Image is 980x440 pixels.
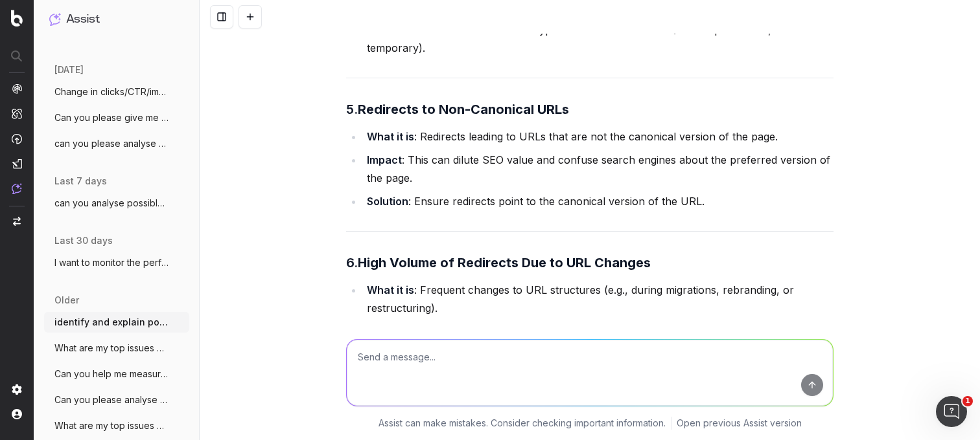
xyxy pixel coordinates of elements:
button: Assist [49,10,184,28]
button: identify and explain potential reasons b [44,312,189,333]
img: Botify logo [11,10,23,27]
li: : This can lead to a high number of redirects if not managed properly. [363,322,834,340]
button: Can you please analyse the heading hiera [44,390,189,410]
button: Can you please give me some actionable i [44,107,189,128]
button: What are my top issues concerning [44,415,189,436]
img: Setting [12,384,22,395]
span: Can you please give me some actionable i [54,111,169,124]
span: Change in clicks/CTR/impressions over la [54,85,169,98]
span: Can you help me measuring the improvemen [54,368,169,380]
span: Can you please analyse the heading hiera [54,393,169,406]
img: Activation [12,133,22,144]
button: What are my top issues concerning [44,338,189,358]
span: last 7 days [54,175,107,188]
strong: High Volume of Redirects Due to URL Changes [358,255,651,270]
span: last 30 days [54,234,113,247]
span: [DATE] [54,63,84,76]
span: What are my top issues concerning [54,419,169,432]
span: I want to monitor the performance of pro [54,256,169,269]
strong: What it is [367,283,414,296]
strong: Redirects to Non-Canonical URLs [358,102,569,117]
li: : Frequent changes to URL structures (e.g., during migrations, rebranding, or restructuring). [363,281,834,317]
span: 1 [962,396,973,406]
li: : Redirects leading to URLs that are not the canonical version of the page. [363,127,834,146]
span: can you please analyse and tell me more [54,137,169,150]
p: Assist can make mistakes. Consider checking important information. [379,417,666,430]
li: : Use the correct redirect type based on the situation (301 for permanent, 302 for temporary). [363,21,834,57]
strong: Impact [367,153,402,166]
button: can you analyse possible reasons for the [44,193,189,214]
iframe: Intercom live chat [936,396,967,427]
img: Assist [12,183,22,194]
img: Assist [49,13,61,25]
a: Open previous Assist version [677,417,802,430]
span: older [54,294,79,307]
img: My account [12,409,22,419]
button: Can you help me measuring the improvemen [44,364,189,384]
button: I want to monitor the performance of pro [44,252,189,273]
li: : Ensure redirects point to the canonical version of the URL. [363,192,834,210]
span: identify and explain potential reasons b [54,316,169,329]
img: Studio [12,159,22,169]
strong: Solution [367,195,408,208]
h1: Assist [66,10,100,28]
h3: 5. [346,99,834,120]
img: Analytics [12,83,22,94]
button: can you please analyse and tell me more [44,133,189,154]
h3: 6. [346,252,834,273]
span: What are my top issues concerning [54,342,169,355]
button: Change in clicks/CTR/impressions over la [44,82,189,102]
li: : This can dilute SEO value and confuse search engines about the preferred version of the page. [363,151,834,187]
img: Intelligence [12,108,22,119]
img: Switch project [13,217,21,226]
span: can you analyse possible reasons for the [54,197,169,210]
strong: What it is [367,130,414,143]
